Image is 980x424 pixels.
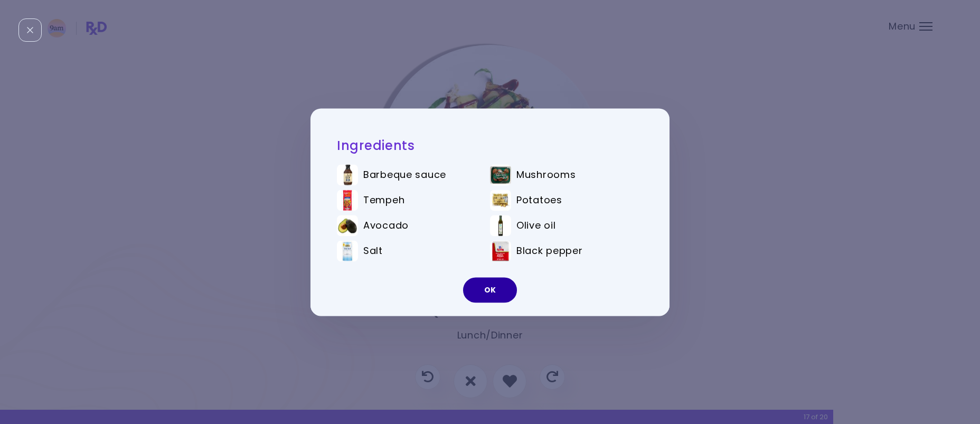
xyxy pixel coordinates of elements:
div: Close [18,18,42,42]
span: Tempeh [363,194,404,206]
span: Salt [363,245,383,257]
span: Black pepper [516,245,583,257]
h2: Ingredients [337,137,643,154]
span: Olive oil [516,220,555,231]
button: OK [463,277,517,303]
span: Mushrooms [516,169,576,181]
span: Avocado [363,220,409,231]
span: Barbeque sauce [363,169,446,181]
span: Potatoes [516,194,562,206]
